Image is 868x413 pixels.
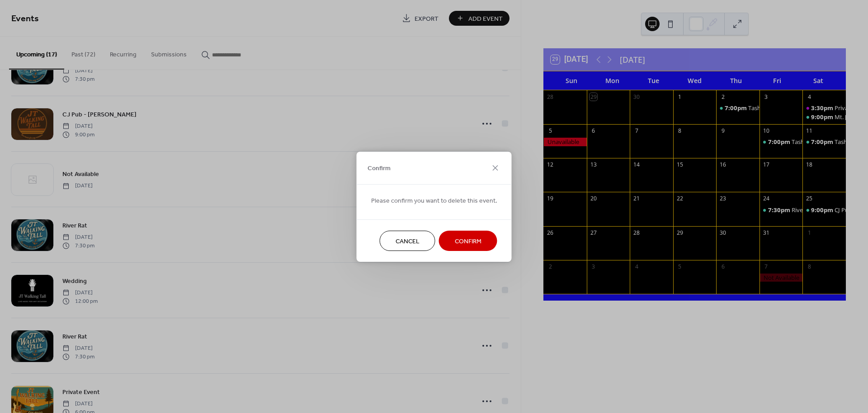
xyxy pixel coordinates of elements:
[368,164,391,173] span: Confirm
[396,237,420,246] span: Cancel
[455,237,481,246] span: Confirm
[371,196,497,205] span: Please confirm you want to delete this event.
[380,231,435,251] button: Cancel
[439,231,497,251] button: Confirm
